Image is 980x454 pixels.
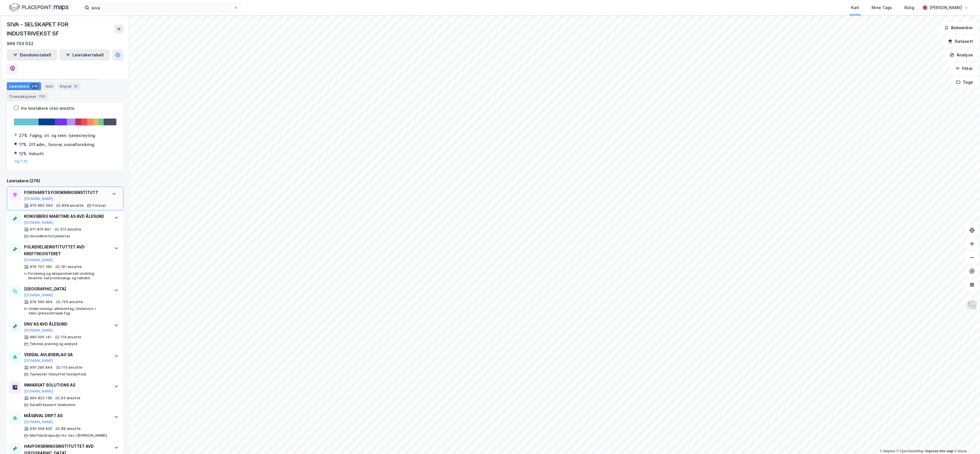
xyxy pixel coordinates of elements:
div: Forsvar [93,203,106,208]
input: Søk på adresse, matrikkel, gårdeiere, leietakere eller personer [89,3,234,12]
div: INMARSAT SOLUTIONS AS [24,382,108,388]
button: [DOMAIN_NAME] [24,293,53,297]
button: Leietakertabell [59,49,110,61]
div: 974 707 160 [30,265,52,269]
button: [DOMAIN_NAME] [24,358,53,363]
div: DNV AS AVD ÅLESUND [24,321,108,328]
div: Info [43,82,55,90]
div: [GEOGRAPHIC_DATA] [24,286,108,292]
div: Matfisk/krepsdyr mv. hav-/[PERSON_NAME]. [30,433,108,438]
div: 1112 [38,94,46,99]
button: Og 7 til [14,159,27,164]
div: [PERSON_NAME] [930,4,962,11]
div: Satellittbasert telekomm. [30,403,76,407]
div: Kart [851,4,859,11]
a: Improve this map [925,449,953,453]
div: SIVA - SELSKAPET FOR INDUSTRIVEKST SF [7,20,114,38]
button: [DOMAIN_NAME] [24,389,53,394]
div: Teknisk prøving og analyse [30,342,78,346]
button: Datasett [943,36,978,47]
div: 89 ansatte [61,426,81,431]
button: [DOMAIN_NAME] [24,328,53,333]
div: 990 005 141 [30,335,52,339]
img: Z [967,300,977,311]
div: VERDAL AVLØSERLAG SA [24,351,108,358]
div: Bolig [904,4,914,11]
div: 119 ansatte [61,335,81,339]
div: 276 [30,83,39,89]
button: Tags [951,77,978,88]
div: Leietakere [7,82,41,90]
div: 970 963 340 [30,203,53,208]
div: MÅSØVAL DRIFT AS [24,412,108,419]
div: KONGSBERG MARITIME AS AVD ÅLESUND [24,213,108,220]
div: 93 ansatte [61,396,80,400]
div: 955 290 844 [30,365,53,370]
div: 964 823 138 [30,396,52,400]
div: Tjenester tilknyttet husdyrhold [30,372,86,377]
div: Faglig, vit. og tekn. tjenesteyting [30,132,95,139]
div: 115 ansatte [62,365,82,370]
div: 966 703 032 [7,40,33,47]
div: 12% [19,150,27,157]
img: logo.f888ab2527a4732fd821a326f86c7f29.svg [9,3,69,12]
div: 12 [73,83,78,89]
div: Industri [29,150,44,157]
button: Eiendomstabell [7,49,57,61]
div: FOLKEHELSEINSTITUTTET AVD KREFTREGISTERET [24,244,108,257]
div: 971 815 841 [30,227,51,232]
div: 858 ansatte [62,203,84,208]
button: [DOMAIN_NAME] [24,220,53,225]
div: 315 ansatte [60,227,81,232]
div: Styret [57,82,81,90]
button: [DOMAIN_NAME] [24,420,53,424]
div: Kontrollprogram for chat [952,427,980,454]
div: Vis leietakere uten ansatte [21,105,74,112]
div: Mine Tags [872,4,892,11]
div: 156 ansatte [62,300,83,304]
button: Filter [951,63,978,74]
div: 935 509 920 [30,426,52,431]
button: [DOMAIN_NAME] [24,258,53,262]
button: Analyse [945,49,978,61]
a: OpenStreetMap [896,449,924,453]
div: 17% [19,141,27,148]
div: 974 590 964 [30,300,53,304]
div: 27% [19,132,27,139]
iframe: Chat Widget [952,427,980,454]
div: FORSVARETS FORSKNINGSINSTITUTT [24,189,106,196]
div: Hovedkontortjenester [30,234,70,238]
div: Transaksjoner [7,92,48,100]
div: Undervisning i allmennfag, Undervisn. i tekn./yrkesrettede fag [29,307,108,316]
button: [DOMAIN_NAME] [24,197,53,201]
div: Off.adm., forsvar, sosialforsikring [29,141,94,148]
div: 191 ansatte [61,265,82,269]
button: Bokmerker [940,22,978,33]
div: Forskning og eksperimentell utvikling innenfor naturvitenskap og teknikk [28,271,108,280]
div: Leietakere (276) [7,178,123,184]
a: Mapbox [880,449,895,453]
